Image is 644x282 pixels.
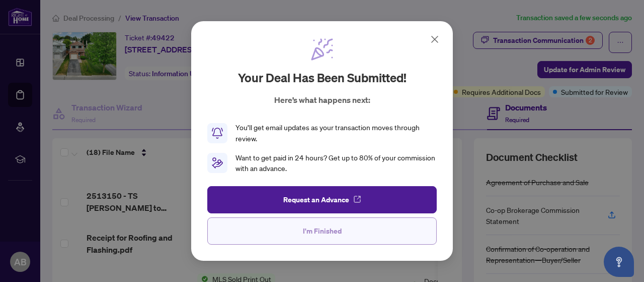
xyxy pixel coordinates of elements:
div: You’ll get email updates as your transaction moves through review. [235,122,437,144]
button: Request an Advance [207,186,437,213]
button: Open asap [604,247,634,277]
span: I'm Finished [303,223,342,239]
button: I'm Finished [207,217,437,245]
span: Request an Advance [283,192,349,208]
p: Here’s what happens next: [274,94,370,106]
h2: Your deal has been submitted! [238,70,407,86]
div: Want to get paid in 24 hours? Get up to 80% of your commission with an advance. [235,152,437,175]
